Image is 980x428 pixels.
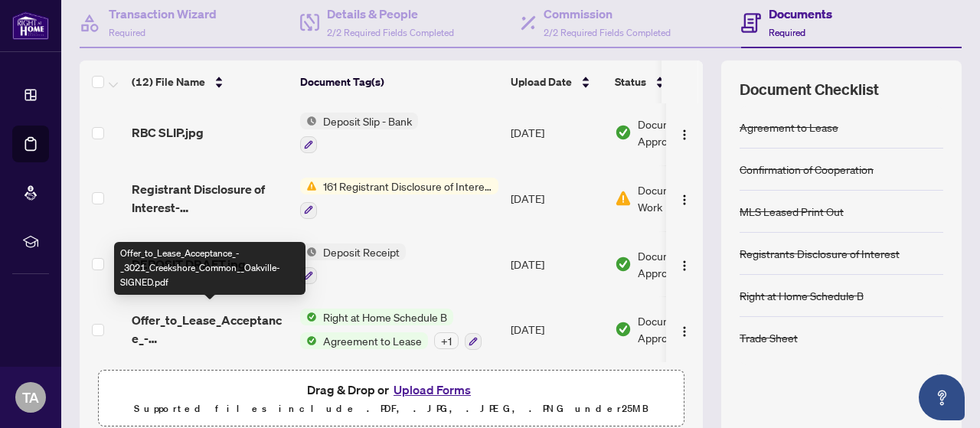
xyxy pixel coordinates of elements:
[327,27,454,38] span: 2/2 Required Fields Completed
[638,116,733,149] span: Document Approved
[678,260,691,272] img: Logo
[300,332,317,349] img: Status Icon
[132,123,204,142] span: RBC SLIP.jpg
[544,5,671,23] h4: Commission
[317,309,453,325] span: Right at Home Schedule B
[740,287,864,304] div: Right at Home Schedule B
[505,231,609,297] td: [DATE]
[109,5,217,23] h4: Transaction Wizard
[505,296,609,362] td: [DATE]
[300,113,317,129] img: Status Icon
[511,74,572,90] span: Upload Date
[109,27,145,38] span: Required
[615,256,632,273] img: Document Status
[740,119,838,136] div: Agreement to Lease
[919,374,965,420] button: Open asap
[740,79,879,100] span: Document Checklist
[505,165,609,231] td: [DATE]
[672,317,697,341] button: Logo
[740,245,900,262] div: Registrants Disclosure of Interest
[638,247,733,281] span: Document Approved
[300,178,317,194] img: Status Icon
[317,178,498,194] span: 161 Registrant Disclosure of Interest - Disposition ofProperty
[672,120,697,145] button: Logo
[300,243,406,285] button: Status IconDeposit Receipt
[615,74,646,90] span: Status
[132,74,205,90] span: (12) File Name
[114,242,305,295] div: Offer_to_Lease_Acceptance_-_3021_Creekshore_Common__Oakville-SIGNED.pdf
[108,400,675,418] p: Supported files include .PDF, .JPG, .JPEG, .PNG under 25 MB
[544,27,671,38] span: 2/2 Required Fields Completed
[12,11,49,40] img: logo
[672,252,697,276] button: Logo
[615,190,632,207] img: Document Status
[740,161,874,178] div: Confirmation of Cooperation
[126,60,294,103] th: (12) File Name
[615,321,632,338] img: Document Status
[132,180,288,217] span: Registrant Disclosure of Interest- [GEOGRAPHIC_DATA]pdf
[740,203,844,220] div: MLS Leased Print Out
[317,243,406,260] span: Deposit Receipt
[769,5,832,23] h4: Documents
[615,124,632,141] img: Document Status
[505,100,609,166] td: [DATE]
[307,380,475,400] span: Drag & Drop or
[609,60,739,103] th: Status
[300,309,482,350] button: Status IconRight at Home Schedule BStatus IconAgreement to Lease+1
[769,27,805,38] span: Required
[300,178,498,219] button: Status Icon161 Registrant Disclosure of Interest - Disposition ofProperty
[505,60,609,103] th: Upload Date
[317,332,428,349] span: Agreement to Lease
[300,243,317,260] img: Status Icon
[672,186,697,211] button: Logo
[317,113,418,129] span: Deposit Slip - Bank
[638,181,733,215] span: Document Needs Work
[638,312,733,346] span: Document Approved
[678,129,691,141] img: Logo
[678,194,691,206] img: Logo
[300,309,317,325] img: Status Icon
[327,5,454,23] h4: Details & People
[434,332,459,349] div: + 1
[99,371,684,427] span: Drag & Drop orUpload FormsSupported files include .PDF, .JPG, .JPEG, .PNG under25MB
[678,325,691,338] img: Logo
[389,380,475,400] button: Upload Forms
[294,60,505,103] th: Document Tag(s)
[300,113,418,154] button: Status IconDeposit Slip - Bank
[740,329,798,346] div: Trade Sheet
[22,387,39,408] span: TA
[132,311,288,348] span: Offer_to_Lease_Acceptance_-_3021_Creekshore_Common__Oakville-SIGNED.pdf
